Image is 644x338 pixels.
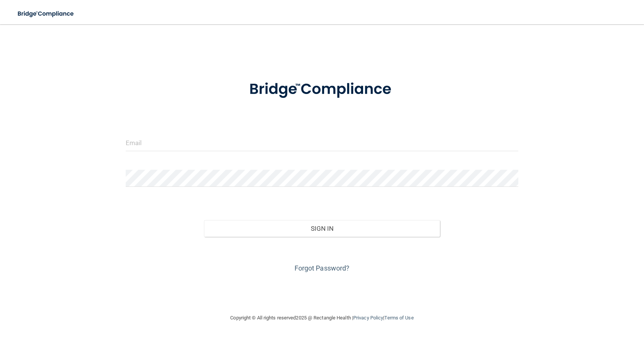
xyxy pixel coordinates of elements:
[295,264,350,272] a: Forgot Password?
[11,6,81,22] img: bridge_compliance_login_screen.278c3ca4.svg
[204,220,440,237] button: Sign In
[384,315,413,321] a: Terms of Use
[184,306,460,330] div: Copyright © All rights reserved 2025 @ Rectangle Health | |
[353,315,383,321] a: Privacy Policy
[234,70,410,109] img: bridge_compliance_login_screen.278c3ca4.svg
[126,134,518,151] input: Email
